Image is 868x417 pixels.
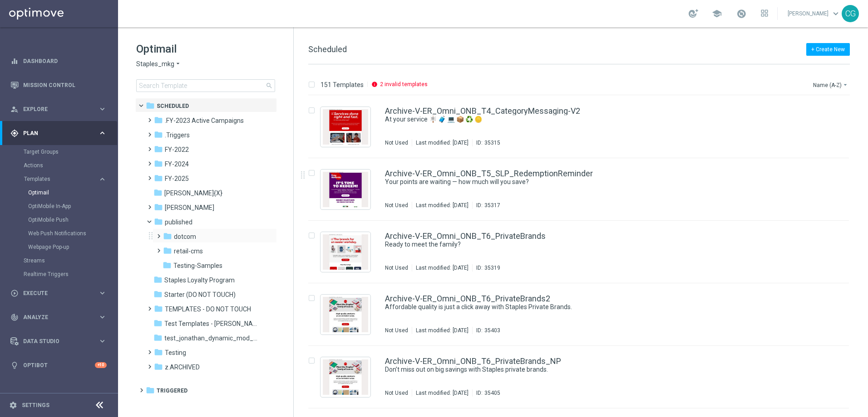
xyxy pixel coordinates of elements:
div: ID: [472,264,500,272]
span: school [712,9,722,19]
a: Webpage Pop-up [28,243,94,251]
span: search [266,82,273,89]
span: Triggered [157,387,187,395]
p: 2 invalid templates [380,81,428,88]
i: folder [153,275,163,284]
button: Templates keyboard_arrow_right [24,175,107,183]
div: Not Used [385,139,408,146]
a: Streams [24,257,94,264]
a: [PERSON_NAME]keyboard_arrow_down [787,7,842,20]
i: folder [154,174,163,183]
button: Mission Control [10,82,107,89]
i: equalizer [10,57,19,65]
a: Archive-V-ER_Omni_ONB_T6_PrivateBrands [385,232,546,240]
a: OptiMobile In-App [28,203,94,210]
a: At your service 🪧 🧳 💻 📦 ♻️ 🪙 [385,115,790,124]
span: FY-2024 [165,160,189,168]
i: keyboard_arrow_right [98,105,107,113]
div: Last modified: [DATE] [412,139,472,146]
span: jonathan_pr_test_{X} [164,189,222,197]
a: OptiMobile Push [28,216,94,223]
div: Ready to meet the family? [385,240,811,249]
div: Press SPACE to select this row. [299,158,866,221]
button: equalizer Dashboard [10,58,107,65]
span: Staples_mkg [136,60,174,68]
div: Dashboard [10,49,107,73]
div: 35317 [484,202,500,209]
i: folder [163,232,172,241]
img: 35315.jpeg [323,109,368,145]
a: Settings [22,402,49,408]
span: Testing-Samples [173,262,222,270]
div: At your service 🪧 🧳 💻 📦 ♻️ 🪙 [385,115,811,124]
div: Templates [24,172,117,254]
div: Mission Control [10,73,107,97]
span: Explore [23,107,98,112]
button: Name (A-Z)arrow_drop_down [812,79,850,90]
div: Plan [10,129,98,137]
h1: Optimail [136,42,275,56]
img: 35403.jpeg [323,297,368,332]
span: Staples Loyalty Program [164,276,235,284]
i: folder [154,348,163,357]
i: arrow_drop_down [174,60,182,68]
div: Web Push Notifications [28,227,117,240]
a: Realtime Triggers [24,271,94,278]
span: Testing [165,349,186,357]
i: keyboard_arrow_right [98,289,107,297]
i: folder [154,159,163,168]
div: OptiMobile Push [28,213,117,227]
div: Press SPACE to select this row. [299,346,866,408]
i: folder [146,386,155,395]
div: Templates [24,176,98,182]
i: lightbulb [10,361,19,369]
div: ID: [472,139,500,146]
span: Execute [23,291,98,296]
div: Execute [10,289,98,297]
i: arrow_drop_down [842,81,849,88]
div: Last modified: [DATE] [412,202,472,209]
i: folder [163,246,172,255]
div: play_circle_outline Execute keyboard_arrow_right [10,290,107,297]
div: Affordable quality is just a click away with Staples Private Brands. [385,303,811,311]
div: Your points are waiting — how much will you save? [385,178,811,186]
div: ID: [472,202,500,209]
div: Not Used [385,327,408,334]
i: folder [154,362,163,371]
div: ID: [472,389,500,397]
i: keyboard_arrow_right [98,337,107,345]
a: Affordable quality is just a click away with Staples Private Brands. [385,303,790,311]
span: retail-cms [174,247,203,255]
i: gps_fixed [10,129,19,137]
button: gps_fixed Plan keyboard_arrow_right [10,130,107,137]
a: Optimail [28,189,94,196]
span: FY-2025 [165,175,189,183]
div: Explore [10,105,98,113]
div: CG [842,5,859,22]
i: folder [163,261,172,270]
div: Not Used [385,264,408,272]
button: track_changes Analyze keyboard_arrow_right [10,314,107,321]
i: keyboard_arrow_right [98,175,107,184]
div: Last modified: [DATE] [412,264,472,272]
span: test_jonathan_dynamic_mod_{X} [164,334,258,342]
i: folder [154,217,163,226]
div: Press SPACE to select this row. [299,283,866,346]
div: Data Studio [10,337,98,345]
img: 35405.jpeg [323,359,368,395]
span: keyboard_arrow_down [831,9,841,19]
div: 35405 [484,389,500,397]
span: z.ARCHIVED [165,363,200,371]
a: Archive-V-ER_Omni_ONB_T6_PrivateBrands_NP [385,357,561,365]
button: Data Studio keyboard_arrow_right [10,338,107,345]
a: Archive-V-ER_Omni_ONB_T4_CategoryMessaging-V2 [385,107,580,115]
div: Optimail [28,186,117,199]
i: settings [9,401,17,409]
div: 35319 [484,264,500,272]
div: Last modified: [DATE] [412,327,472,334]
